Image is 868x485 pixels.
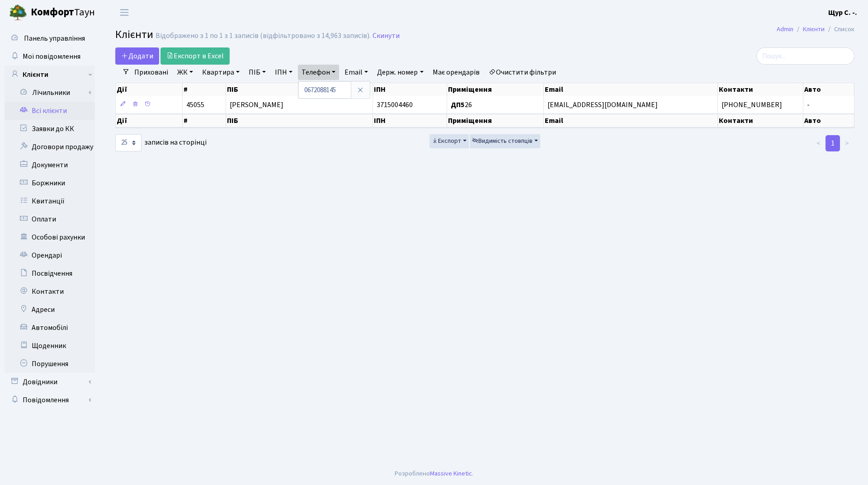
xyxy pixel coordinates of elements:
th: Дії [116,83,183,96]
a: Приховані [131,65,172,80]
a: ЖК [174,65,197,80]
li: Список [825,24,854,34]
a: Заявки до КК [5,120,95,138]
a: Клієнти [803,24,825,34]
a: Договори продажу [5,138,95,156]
th: ПІБ [226,83,373,96]
a: Боржники [5,174,95,192]
nav: breadcrumb [763,20,868,39]
span: [PHONE_NUMBER] [722,100,782,110]
span: [EMAIL_ADDRESS][DOMAIN_NAME] [547,100,658,110]
a: Всі клієнти [5,102,95,120]
th: Контакти [718,83,803,96]
a: Експорт в Excel [160,47,230,65]
a: ПІБ [245,65,269,80]
th: Приміщення [447,83,544,96]
span: Таун [31,5,95,20]
a: Довідники [5,373,95,391]
img: logo.png [9,4,27,22]
span: Мої повідомлення [23,52,80,61]
button: Видимість стовпців [470,134,540,148]
div: Розроблено . [395,469,473,479]
th: Email [544,114,718,127]
th: Дії [116,114,183,127]
label: записів на сторінці [115,134,207,151]
div: Відображено з 1 по 1 з 1 записів (відфільтровано з 14,963 записів). [156,32,371,40]
span: Експорт [432,137,461,146]
b: ДП5 [451,100,465,110]
a: ІПН [271,65,296,80]
a: Документи [5,156,95,174]
button: Експорт [429,134,469,148]
a: Повідомлення [5,391,95,409]
a: Особові рахунки [5,228,95,246]
a: Скинути [373,32,400,40]
a: Порушення [5,355,95,373]
input: Пошук... [756,47,854,65]
a: Додати [115,47,159,65]
th: # [183,83,226,96]
a: Massive Kinetic [430,469,472,478]
a: Панель управління [5,29,95,47]
a: Автомобілі [5,319,95,337]
a: Клієнти [5,66,95,84]
span: Панель управління [24,33,85,43]
span: [PERSON_NAME] [230,100,283,110]
a: Квартира [198,65,243,80]
a: Квитанції [5,192,95,210]
a: Лічильники [10,84,95,102]
b: Комфорт [31,5,74,19]
th: Приміщення [447,114,544,127]
a: Посвідчення [5,264,95,283]
th: ІПН [373,114,447,127]
a: Держ. номер [373,65,427,80]
a: Орендарі [5,246,95,264]
a: Щоденник [5,337,95,355]
a: Телефон [298,65,339,80]
a: Контакти [5,283,95,301]
a: Оплати [5,210,95,228]
span: 3715004460 [377,100,413,110]
b: Щур С. -. [828,8,857,18]
th: Авто [803,114,854,127]
a: Щур С. -. [828,7,857,18]
span: Видимість стовпців [472,137,533,146]
span: Клієнти [115,27,153,42]
th: ПІБ [226,114,373,127]
span: 45055 [186,100,204,110]
th: Авто [803,83,854,96]
a: Email [341,65,372,80]
a: Адреси [5,301,95,319]
th: Email [544,83,718,96]
a: 1 [826,135,840,151]
a: Admin [777,24,793,34]
span: - [807,100,810,110]
th: # [183,114,226,127]
th: Контакти [718,114,803,127]
th: ІПН [373,83,447,96]
a: Мої повідомлення [5,47,95,66]
span: 26 [451,100,472,110]
select: записів на сторінці [115,134,142,151]
button: Переключити навігацію [113,5,136,20]
span: Додати [121,51,153,61]
a: Очистити фільтри [485,65,560,80]
a: Має орендарів [429,65,483,80]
